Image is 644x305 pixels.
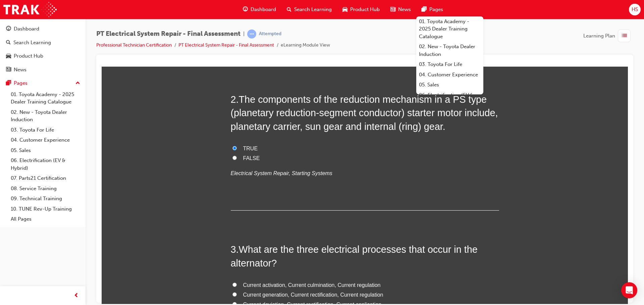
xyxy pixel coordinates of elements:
span: pages-icon [422,5,427,14]
a: PT Electrical System Repair - Final Assessment [178,42,274,48]
a: 04. Customer Experience [8,135,83,145]
a: 07. Parts21 Certification [8,173,83,183]
span: guage-icon [243,5,248,14]
h2: 2 . [129,26,397,67]
button: DashboardSearch LearningProduct HubNews [3,21,83,77]
a: car-iconProduct Hub [337,3,385,16]
input: TRUE [131,79,135,84]
a: 08. Service Training [8,183,83,194]
span: Current generation, Current rectification, Current regulation [142,225,282,231]
a: 01. Toyota Academy - 2025 Dealer Training Catalogue [8,89,83,107]
a: 03. Toyota For Life [416,59,483,70]
span: PT Electrical System Repair - Final Assessment [96,30,240,38]
div: Pages [14,79,28,87]
a: 10. TUNE Rev-Up Training [8,204,83,214]
a: Search Learning [3,36,83,49]
span: car-icon [6,53,11,59]
a: 03. Toyota For Life [8,125,83,135]
input: Current activation, Current culmination, Current regulation [131,216,135,220]
input: FALSE [131,89,135,93]
span: The components of the reduction mechanism in a PS type (planetary reduction-segment conductor) st... [129,27,396,65]
img: Trak [3,2,57,17]
span: FALSE [142,89,158,94]
a: news-iconNews [385,3,416,16]
button: HS [629,4,641,15]
a: News [3,64,83,76]
a: 06. Electrification (EV & Hybrid) [416,90,483,108]
a: Dashboard [3,23,83,35]
li: eLearning Module View [281,42,330,49]
h2: 3 . [129,176,397,203]
span: Search Learning [294,6,332,13]
a: 05. Sales [416,80,483,90]
a: Professional Technician Certification [96,42,172,48]
a: All Pages [8,214,83,224]
a: pages-iconPages [416,3,448,16]
a: 01. Toyota Academy - 2025 Dealer Training Catalogue [416,16,483,42]
span: Current activation, Current culmination, Current regulation [142,216,279,221]
em: Electrical System Repair, Starting Systems [129,104,231,109]
div: Open Intercom Messenger [621,282,637,298]
div: Search Learning [13,39,51,47]
a: search-iconSearch Learning [281,3,337,16]
button: Learning Plan [583,29,633,42]
a: 09. Technical Training [8,194,83,204]
a: guage-iconDashboard [237,3,281,16]
button: Pages [3,77,83,89]
span: What are the three electrical processes that occur in the alternator? [129,177,376,202]
a: 05. Sales [8,145,83,156]
span: guage-icon [6,26,11,32]
a: Product Hub [3,50,83,62]
span: search-icon [287,5,291,14]
div: Attempted [259,31,281,37]
div: Dashboard [14,25,39,33]
span: prev-icon [74,292,79,300]
a: 04. Customer Experience [416,70,483,80]
span: news-icon [390,5,395,14]
span: search-icon [6,40,11,46]
span: list-icon [622,32,627,40]
span: HS [632,6,638,13]
input: Current generation, Current rectification, Current regulation [131,226,135,230]
input: Current deviation, Current rectification, Current application [131,235,135,240]
span: Dashboard [251,6,276,13]
span: learningRecordVerb_ATTEMPT-icon [247,29,256,39]
span: | [243,30,245,38]
span: News [398,6,411,13]
div: News [14,66,26,74]
span: pages-icon [6,80,11,86]
a: 02. New - Toyota Dealer Induction [8,107,83,125]
span: Current deviation, Current rectification, Current application [142,235,280,241]
span: Pages [429,6,443,13]
span: car-icon [342,5,347,14]
span: TRUE [142,79,156,85]
a: 06. Electrification (EV & Hybrid) [8,155,83,173]
div: Product Hub [14,52,43,60]
span: Product Hub [350,6,380,13]
span: up-icon [75,79,80,88]
span: news-icon [6,67,11,73]
a: 02. New - Toyota Dealer Induction [416,42,483,59]
span: Learning Plan [583,32,615,40]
